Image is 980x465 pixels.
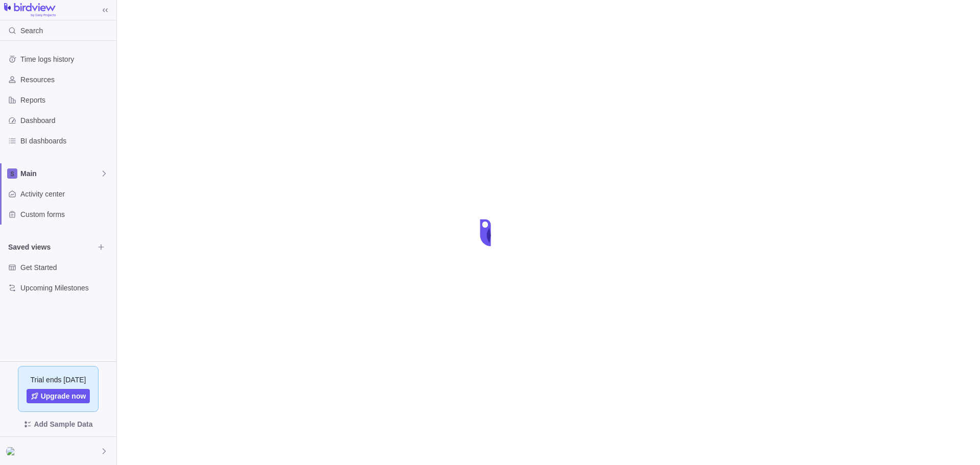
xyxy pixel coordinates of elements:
span: Add Sample Data [34,418,92,430]
span: Custom forms [20,209,112,219]
span: Main [20,168,100,179]
span: Resources [20,75,112,85]
span: Trial ends [DATE] [31,375,86,385]
span: BI dashboards [20,136,112,146]
span: Get Started [20,262,112,273]
div: loading [470,212,510,253]
span: Upcoming Milestones [20,283,112,293]
span: Add Sample Data [8,416,108,432]
span: Dashboard [20,115,112,126]
span: Time logs history [20,54,112,64]
span: Saved views [8,242,94,252]
a: Upgrade now [27,389,90,403]
div: Ivan Boggio [6,445,18,457]
span: Activity center [20,189,112,199]
span: Reports [20,95,112,105]
span: Search [20,26,43,36]
span: Browse views [94,240,108,254]
img: Show [6,447,18,455]
img: logo [4,3,56,17]
span: Upgrade now [41,391,86,401]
